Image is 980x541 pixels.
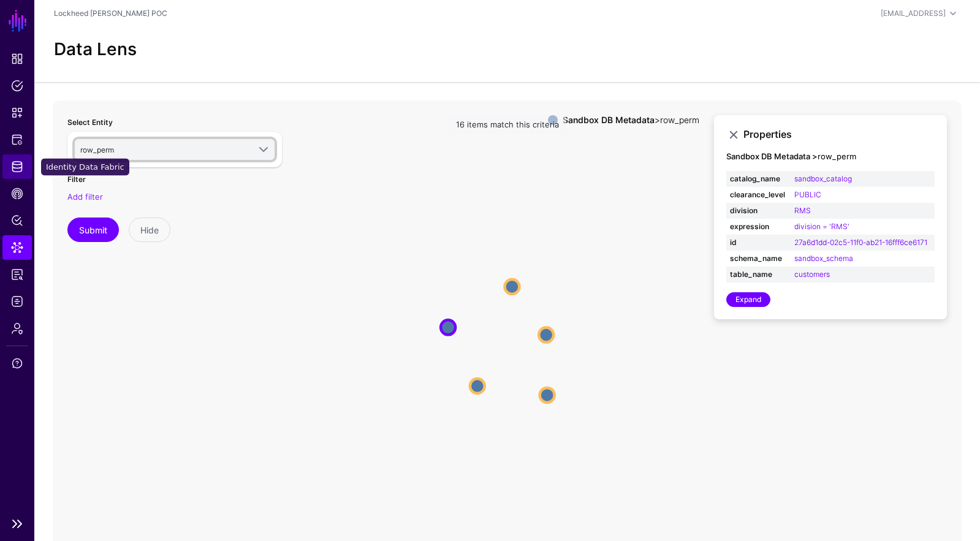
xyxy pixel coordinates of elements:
[794,206,811,215] a: RMS
[730,253,787,264] strong: schema_name
[67,218,119,242] button: Submit
[794,254,853,263] a: sandbox_schema
[2,47,32,71] a: Dashboard
[11,357,23,369] span: Support
[11,187,23,200] span: CAEP Hub
[730,237,787,248] strong: id
[2,127,32,152] a: Protected Systems
[11,53,23,65] span: Dashboard
[2,316,32,341] a: Admin
[41,159,129,176] div: Identity Data Fabric
[11,214,23,227] span: Policy Lens
[794,174,852,183] a: sandbox_catalog
[2,262,32,287] a: Reports
[730,189,787,200] strong: clearance_level
[794,270,830,279] a: customers
[449,115,566,135] div: 16 items match this criteria
[7,7,28,34] a: SGNL
[11,322,23,335] span: Admin
[726,152,935,162] h4: row_perm
[129,218,170,242] button: Hide
[730,205,787,216] strong: division
[743,129,935,140] h3: Properties
[794,238,927,247] a: 27a6d1dd-02c5-11f0-ab21-16fff6ce6171
[881,8,946,19] div: [EMAIL_ADDRESS]
[67,192,103,202] a: Add filter
[54,39,137,60] h2: Data Lens
[563,115,655,125] strong: Sandbox DB Metadata
[726,292,770,307] a: Expand
[11,161,23,173] span: Identity Data Fabric
[67,174,86,185] label: Filter
[2,154,32,179] a: Identity Data Fabric
[794,190,821,199] a: PUBLIC
[11,295,23,308] span: Logs
[2,208,32,233] a: Policy Lens
[2,100,32,125] a: Snippets
[726,151,818,161] strong: Sandbox DB Metadata >
[730,269,787,280] strong: table_name
[730,221,787,232] strong: expression
[11,241,23,254] span: Data Lens
[2,74,32,98] a: Policies
[80,145,114,154] span: row_perm
[730,173,787,184] strong: catalog_name
[67,117,113,128] label: Select Entity
[794,222,849,231] a: division = 'RMS'
[54,9,167,18] a: Lockheed [PERSON_NAME] POC
[2,181,32,206] a: CAEP Hub
[2,235,32,260] a: Data Lens
[11,268,23,281] span: Reports
[2,289,32,314] a: Logs
[11,107,23,119] span: Snippets
[560,115,702,125] div: > row_perm
[11,80,23,92] span: Policies
[11,134,23,146] span: Protected Systems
